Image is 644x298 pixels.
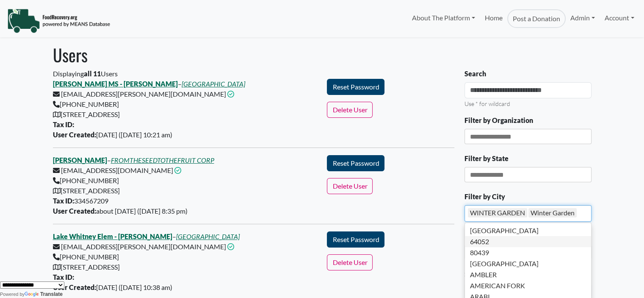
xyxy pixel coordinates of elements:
a: About The Platform [407,9,480,26]
div: 80439 [465,247,591,258]
div: – [EMAIL_ADDRESS][DOMAIN_NAME] [PHONE_NUMBER] [STREET_ADDRESS] 334567209 about [DATE] ([DATE] 8:3... [48,155,322,216]
label: Filter by State [464,153,509,164]
a: Post a Donation [507,9,566,28]
h1: Users [53,45,591,65]
div: – [EMAIL_ADDRESS][PERSON_NAME][DOMAIN_NAME] [PHONE_NUMBER] [STREET_ADDRESS] [DATE] ([DATE] 10:21 am) [48,79,322,140]
b: Tax ID: [53,197,74,205]
i: This email address is confirmed. [227,243,234,250]
i: This email address is confirmed. [227,91,234,97]
div: 64052 [465,236,591,247]
b: Tax ID: [53,120,74,128]
label: Filter by City [464,192,505,202]
a: [PERSON_NAME] MS - [PERSON_NAME] [53,80,178,88]
a: Account [600,9,639,26]
label: Search [464,69,486,79]
button: Delete User [327,254,373,270]
a: FROMTHESEEDTOTHEFRUIT CORP [111,156,214,164]
button: Delete User [327,178,373,194]
b: User Created: [53,207,96,215]
div: [GEOGRAPHIC_DATA] [465,225,591,236]
div: AMERICAN FORK [465,280,591,291]
a: [GEOGRAPHIC_DATA] [182,80,245,88]
a: Lake Whitney Elem - [PERSON_NAME] [53,232,172,240]
div: WINTER GARDEN [468,208,527,217]
button: Reset Password [327,231,384,248]
a: [PERSON_NAME] [53,156,107,164]
div: – [EMAIL_ADDRESS][PERSON_NAME][DOMAIN_NAME] [PHONE_NUMBER] [STREET_ADDRESS] [DATE] ([DATE] 10:38 am) [48,231,322,292]
i: This email address is confirmed. [174,167,181,174]
button: Reset Password [327,79,384,95]
a: Home [480,9,507,28]
div: [GEOGRAPHIC_DATA] [465,258,591,269]
a: Translate [25,291,63,297]
a: [GEOGRAPHIC_DATA] [176,232,240,240]
img: Google Translate [25,292,40,298]
b: Tax ID: [53,273,74,281]
a: Admin [566,9,600,26]
label: Filter by Organization [464,115,533,125]
small: Use * for wildcard [464,100,510,107]
img: NavigationLogo_FoodRecovery-91c16205cd0af1ed486a0f1a7774a6544ea792ac00100771e7dd3ec7c0e58e41.png [7,8,110,33]
b: all 11 [84,70,101,78]
div: AMBLER [465,269,591,280]
button: Delete User [327,102,373,118]
button: Reset Password [327,155,384,171]
b: User Created: [53,131,96,139]
div: Winter Garden [528,208,577,217]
